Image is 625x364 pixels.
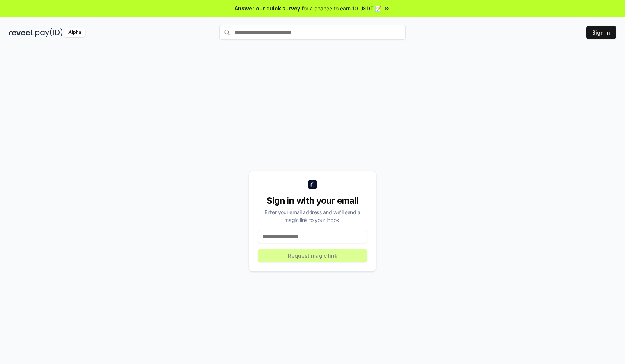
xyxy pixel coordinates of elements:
[35,28,63,37] img: pay_id
[308,180,317,189] img: logo_small
[586,26,616,39] button: Sign In
[258,195,367,207] div: Sign in with your email
[9,28,34,37] img: reveel_dark
[235,4,300,12] span: Answer our quick survey
[64,28,85,37] div: Alpha
[258,208,367,224] div: Enter your email address and we’ll send a magic link to your inbox.
[302,4,381,12] span: for a chance to earn 10 USDT 📝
